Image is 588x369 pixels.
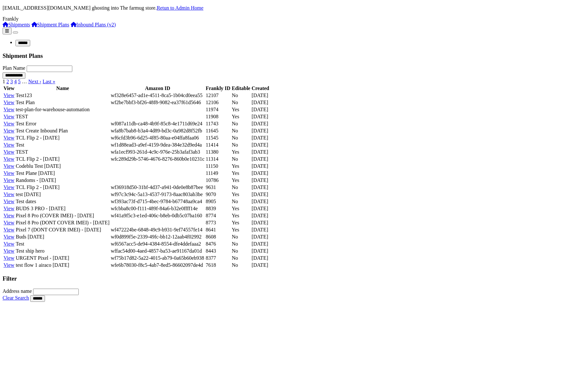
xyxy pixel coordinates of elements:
td: [DATE] [251,149,270,155]
td: 11380 [205,149,231,155]
a: View [4,234,14,239]
td: [DATE] [251,262,270,268]
a: Next › [28,79,41,84]
td: [DATE] [251,241,270,247]
td: Yes [231,205,251,212]
td: 11150 [205,163,231,169]
td: No [231,184,251,191]
td: test [DATE] [15,191,110,198]
td: 12106 [205,99,231,106]
td: 8608 [205,234,231,240]
a: View [4,93,14,98]
td: Test Plan [15,99,110,106]
td: [DATE] [251,248,270,254]
a: View [4,128,14,133]
a: Shipment Plans [31,22,69,27]
td: Yes [231,220,251,226]
td: No [231,99,251,106]
td: [DATE] [251,191,270,198]
td: 8377 [205,255,231,261]
a: View [4,170,14,176]
td: wf0d899f5e-2339-49fc-bb12-12aab4f02992 [111,234,205,240]
label: Address name [3,288,32,294]
td: wfe6b78030-f8c5-4ab7-8ed5-86602097de4d [111,262,205,268]
td: wf328e6457-ad1e-4511-8ca5-1b04cd0eea55 [111,92,205,99]
td: [DATE] [251,234,270,240]
a: Retun to Admin Home [157,5,203,11]
td: 11314 [205,156,231,162]
td: wf75b17d82-5a22-4015-ab79-0a65b60eb938 [111,255,205,261]
td: 11743 [205,121,231,127]
th: Editable [231,85,251,92]
td: [DATE] [251,170,270,176]
td: [DATE] [251,255,270,261]
td: 11645 [205,128,231,134]
td: Buds [DATE] [15,234,110,240]
td: Test Plane [DATE] [15,170,110,176]
a: View [4,114,14,119]
td: 8773 [205,220,231,226]
td: [DATE] [251,227,270,233]
a: 5 [18,79,21,84]
a: View [4,241,14,247]
a: View [4,121,14,126]
td: 8641 [205,227,231,233]
a: View [4,255,14,261]
td: Yes [231,212,251,219]
th: Created [251,85,270,92]
nav: pager [3,79,585,85]
td: 12107 [205,92,231,99]
h3: Filter [3,275,585,282]
td: No [231,142,251,148]
td: Test123 [15,92,110,99]
td: wf36918d50-31bf-4d37-a941-0de0e8b87bee [111,184,205,191]
td: No [231,262,251,268]
a: View [4,149,14,155]
a: View [4,220,14,225]
td: wf087a11db-ca48-4b9f-85c8-4e1711d69e24 [111,121,205,127]
td: [DATE] [251,205,270,212]
td: [DATE] [251,121,270,127]
td: test flow 1 airaco [DATE] [15,262,110,268]
td: [DATE] [251,212,270,219]
td: Yes [231,227,251,233]
td: [DATE] [251,113,270,120]
th: Frankly ID [205,85,231,92]
td: wf6cfd3b96-6d25-4f85-80aa-e04ffa8faa06 [111,135,205,141]
td: Test ship hero [15,248,110,254]
td: [DATE] [251,106,270,113]
td: Yes [231,113,251,120]
td: Test [15,142,110,148]
td: 11908 [205,113,231,120]
a: View [4,107,14,112]
td: Test [15,241,110,247]
th: Name [15,85,110,92]
button: Toggle navigation [13,32,18,33]
span: … [22,79,27,84]
h3: Shipment Plans [3,52,585,59]
a: View [4,156,14,162]
td: 10786 [205,177,231,184]
a: Last » [42,79,55,84]
td: 11414 [205,142,231,148]
a: View [4,213,14,218]
td: No [231,198,251,205]
a: Clear Search [3,295,29,301]
td: [DATE] [251,128,270,134]
td: wfa8b7bab8-b3a4-4d89-bd3c-0a982d8f52fb [111,128,205,134]
a: Shipments [3,22,30,27]
td: Yes [231,106,251,113]
td: [DATE] [251,184,270,191]
a: View [4,163,14,169]
td: 11149 [205,170,231,176]
td: 11545 [205,135,231,141]
th: View [3,85,15,92]
td: wffac54d00-4aed-4857-ba53-ae91167da01d [111,248,205,254]
td: Test Create Inbound Plan [15,128,110,134]
a: View [4,206,14,211]
td: No [231,135,251,141]
td: TEST [15,149,110,155]
td: Pixel 8 Pro (DONT COVER IMEI) - [DATE] [15,220,110,226]
td: wf393ac73f-d715-4bec-9784-b67748aa9ca4 [111,198,205,205]
td: Yes [231,149,251,155]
